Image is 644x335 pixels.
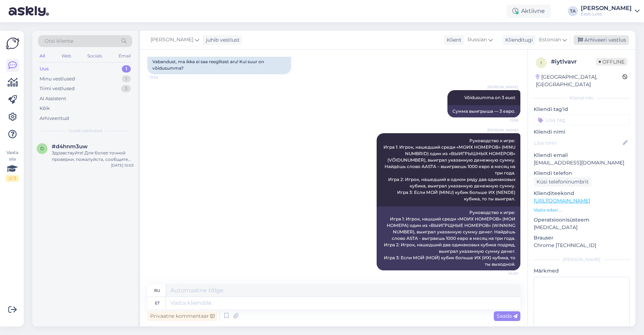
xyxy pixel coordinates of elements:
[69,127,102,134] span: Uued vestlused
[203,36,240,44] div: juhib vestlust
[40,75,75,83] div: Minu vestlused
[534,190,630,197] p: Klienditeekond
[487,127,518,133] span: [PERSON_NAME]
[534,159,630,167] p: [EMAIL_ADDRESS][DOMAIN_NAME]
[121,85,131,92] div: 3
[534,224,630,231] p: [MEDICAL_DATA]
[45,37,73,45] span: Otsi kliente
[40,95,66,102] div: AI Assistent
[38,51,46,61] div: All
[534,106,630,113] p: Kliendi tag'id
[507,5,551,18] div: Aktiivne
[534,242,630,249] p: Chrome [TECHNICAL_ID]
[534,197,590,204] a: [URL][DOMAIN_NAME]
[464,95,515,100] span: Võidusumma on 3 euot
[534,95,630,101] div: Kliendi info
[534,207,630,213] p: Vaata edasi ...
[534,128,630,136] p: Kliendi nimi
[377,206,520,270] div: Руководство к игре: Игра 1: Игрок, нашший среди «МОИХ НОМЕРОВ» (МОИ НОМЕРА) один из «ВЫИГРЩНЫЕ НО...
[502,36,533,44] div: Klienditugi
[581,5,640,17] a: [PERSON_NAME]Eesti Loto
[534,169,630,177] p: Kliendi telefon
[40,146,44,151] span: d
[40,85,75,92] div: Tiimi vestlused
[539,36,561,44] span: Estonian
[52,143,88,150] span: #d4hnm3uw
[86,51,103,61] div: Socials
[154,284,160,297] div: ru
[596,58,627,66] span: Offline
[60,51,73,61] div: Web
[497,313,517,319] span: Saada
[6,175,19,182] div: 2 / 3
[534,234,630,242] p: Brauser
[534,177,592,187] div: Küsi telefoninumbrit
[574,35,629,45] div: Arhiveeri vestlus
[147,56,291,74] div: Vabandust, ma ikka ei saa reeglitest aru! Kui suur on võidusumma?
[52,150,134,163] div: Здравствуйте! Для более точной проверки, пожалуйста, сообщите нам Ваше имя и фамилию, личный код,...
[147,311,217,321] div: Privaatne kommentaar
[534,256,630,263] div: [PERSON_NAME]
[447,105,520,117] div: Сумма выигрыша — 3 евро.
[122,65,131,73] div: 1
[6,149,19,182] div: Vaata siia
[111,163,134,168] div: [DATE] 10:03
[534,139,621,147] input: Lisa nimi
[536,73,622,88] div: [GEOGRAPHIC_DATA], [GEOGRAPHIC_DATA]
[117,51,132,61] div: Email
[534,152,630,159] p: Kliendi email
[581,5,632,11] div: [PERSON_NAME]
[534,115,630,125] input: Lisa tag
[40,105,50,112] div: Kõik
[534,216,630,224] p: Operatsioonisüsteem
[491,271,518,276] span: 14:00
[444,36,461,44] div: Klient
[151,36,193,44] span: [PERSON_NAME]
[540,60,542,65] span: i
[551,57,596,66] div: # iytlvavr
[568,6,578,16] div: TA
[40,115,69,122] div: Arhiveeritud
[534,267,630,275] p: Märkmed
[40,65,49,73] div: Uus
[491,118,518,123] span: 13:59
[155,297,160,309] div: et
[487,84,518,90] span: [PERSON_NAME]
[122,75,131,83] div: 1
[468,36,487,44] span: Russian
[581,11,632,17] div: Eesti Loto
[6,37,19,50] img: Askly Logo
[149,75,176,80] span: 13:54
